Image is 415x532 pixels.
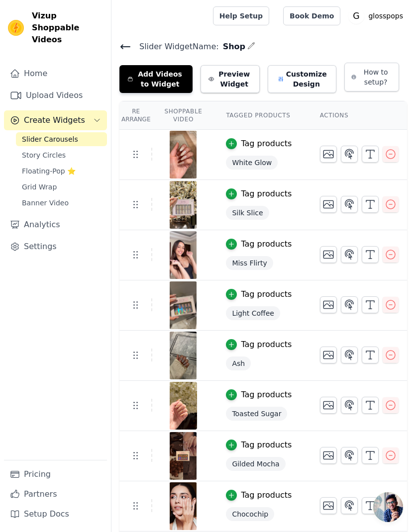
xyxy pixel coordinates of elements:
span: Shop [219,41,245,53]
div: Edit Name [247,40,255,53]
span: Floating-Pop ⭐ [22,166,76,176]
a: Help Setup [213,6,269,25]
span: Create Widgets [24,114,85,126]
span: Light Coffee [226,306,280,320]
button: Tag products [226,138,292,150]
a: Upload Videos [4,86,107,105]
button: Change Thumbnail [320,497,337,514]
span: Banner Video [22,198,69,208]
span: White Glow [226,156,278,170]
button: Change Thumbnail [320,347,337,363]
span: Miss Flirty [226,256,273,270]
div: Tag products [241,439,292,451]
button: Change Thumbnail [320,146,337,163]
div: Tag products [241,138,292,150]
span: Slider Carousels [22,134,78,144]
a: Setup Docs [4,504,107,524]
div: Tag products [241,339,292,351]
th: Tagged Products [214,101,308,130]
span: Chocochip [226,507,274,521]
a: Slider Carousels [16,132,107,146]
img: vizup-images-1232.jpg [169,382,197,430]
img: vizup-images-8573.jpg [169,231,197,279]
span: Toasted Sugar [226,407,287,421]
button: Change Thumbnail [320,447,337,464]
a: Settings [4,237,107,257]
img: vizup-images-dc60.jpg [169,332,197,379]
button: Add Videos to Widget [119,65,193,93]
button: How to setup? [344,63,399,91]
div: Tag products [241,188,292,200]
img: vizup-images-51ff.jpg [169,432,197,480]
a: Pricing [4,464,107,484]
button: G glosspops [348,7,407,25]
button: Tag products [226,288,292,300]
a: How to setup? [344,75,399,84]
div: Tag products [241,288,292,300]
a: Floating-Pop ⭐ [16,164,107,178]
div: Tag products [241,489,292,501]
button: Tag products [226,439,292,451]
button: Change Thumbnail [320,397,337,414]
span: Story Circles [22,150,66,160]
img: vizup-images-199f.jpg [169,131,197,178]
th: Actions [308,101,411,130]
button: Change Thumbnail [320,246,337,263]
span: Grid Wrap [22,182,57,192]
a: Story Circles [16,148,107,162]
button: Preview Widget [201,65,260,93]
span: Slider Widget Name: [131,41,219,53]
a: Open chat [373,492,403,522]
button: Change Thumbnail [320,196,337,213]
button: Change Thumbnail [320,296,337,313]
button: Tag products [226,389,292,401]
a: Partners [4,484,107,504]
a: Analytics [4,215,107,235]
span: Gilded Mocha [226,457,285,471]
text: G [353,11,360,21]
span: Ash [226,356,251,370]
th: Shoppable Video [152,101,214,130]
button: Create Widgets [4,110,107,130]
img: Vizup [8,20,24,36]
a: Grid Wrap [16,180,107,194]
button: Tag products [226,238,292,250]
div: Tag products [241,389,292,401]
button: Tag products [226,188,292,200]
button: Customize Design [268,65,336,93]
img: vizup-images-19f5.jpg [169,482,197,530]
a: Banner Video [16,196,107,210]
div: Tag products [241,238,292,250]
img: vizup-images-06c0.jpg [169,181,197,229]
span: Vizup Shoppable Videos [32,10,103,46]
a: Book Demo [283,6,340,25]
a: Home [4,64,107,84]
span: Silk Slice [226,206,269,220]
button: Tag products [226,489,292,501]
th: Re Arrange [119,101,152,130]
button: Tag products [226,339,292,351]
p: glosspops [364,7,407,25]
img: vizup-images-4ce6.jpg [169,281,197,329]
